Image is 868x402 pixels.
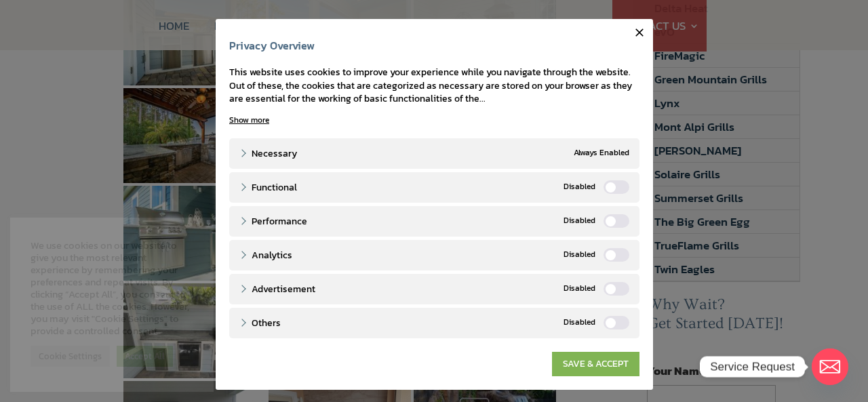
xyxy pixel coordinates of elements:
a: Analytics [239,248,292,262]
span: Always Enabled [574,146,629,161]
a: Performance [239,214,307,228]
a: Others [239,316,281,330]
a: Functional [239,180,297,195]
a: SAVE & ACCEPT [552,352,639,376]
a: Show more [229,114,269,126]
a: Necessary [239,146,297,161]
a: Advertisement [239,282,315,296]
h4: Privacy Overview [229,39,639,59]
div: This website uses cookies to improve your experience while you navigate through the website. Out ... [229,66,639,106]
